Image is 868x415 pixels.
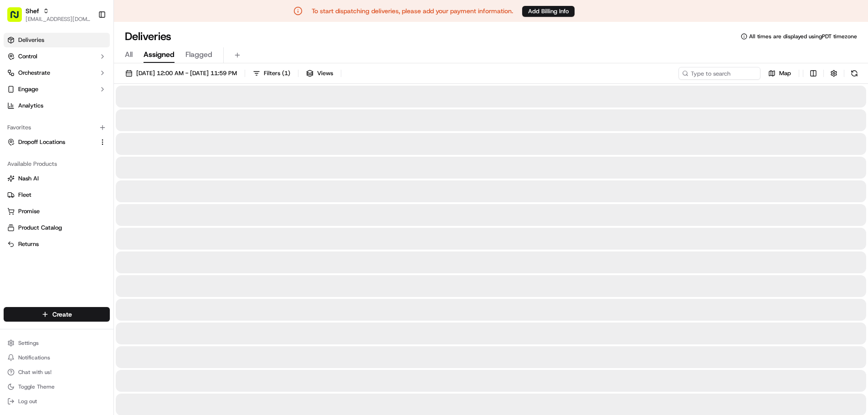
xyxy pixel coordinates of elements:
[4,171,110,186] button: Nash AI
[4,188,110,202] button: Fleet
[26,15,91,23] button: [EMAIL_ADDRESS][DOMAIN_NAME]
[4,157,110,171] div: Available Products
[144,49,175,60] span: Assigned
[7,138,95,146] a: Dropoff Locations
[73,175,150,192] a: 💻API Documentation
[77,180,84,187] div: 💻
[4,49,110,64] button: Control
[18,224,62,232] span: Product Catalog
[41,87,149,96] div: Start new chat
[9,9,27,27] img: Nash
[18,398,37,405] span: Log out
[9,87,26,103] img: 1736555255976-a54dd68f-1ca7-489b-9aae-adbdc363a1c4
[18,52,37,61] span: Control
[317,69,333,77] span: Views
[7,240,106,248] a: Returns
[4,395,110,408] button: Log out
[4,307,110,322] button: Create
[4,220,110,235] button: Product Catalog
[9,133,24,147] img: Shef Support
[848,67,861,80] button: Refresh
[4,98,110,113] a: Analytics
[125,49,133,60] span: All
[141,117,166,128] button: See all
[18,369,51,376] span: Chat with us!
[4,204,110,219] button: Promise
[18,138,65,146] span: Dropoff Locations
[522,5,575,17] a: Add Billing Info
[7,174,106,183] a: Nash AI
[86,179,146,188] span: API Documentation
[52,310,72,319] span: Create
[4,135,110,149] button: Dropoff Locations
[522,6,575,17] button: Add Billing Info
[18,179,70,188] span: Knowledge Base
[26,6,39,15] button: Shef
[4,366,110,379] button: Chat with us!
[4,82,110,97] button: Engage
[4,4,94,26] button: Shef[EMAIL_ADDRESS][DOMAIN_NAME]
[28,141,64,149] span: Shef Support
[4,237,110,251] button: Returns
[779,69,791,77] span: Map
[18,383,55,390] span: Toggle Theme
[4,351,110,364] button: Notifications
[64,201,110,208] a: Powered byPylon
[4,337,110,349] button: Settings
[7,224,106,232] a: Product Catalog
[19,87,36,103] img: 8571987876998_91fb9ceb93ad5c398215_72.jpg
[4,380,110,393] button: Toggle Theme
[7,191,106,199] a: Fleet
[264,69,290,77] span: Filters
[155,90,166,101] button: Start new chat
[125,29,171,44] h1: Deliveries
[749,33,857,40] span: All times are displayed using PDT timezone
[18,240,39,248] span: Returns
[302,67,337,80] button: Views
[41,96,125,103] div: We're available if you need us!
[9,118,61,126] div: Past conversations
[24,59,164,68] input: Got a question? Start typing here...
[282,69,290,77] span: ( 1 )
[7,207,106,215] a: Promise
[18,207,40,215] span: Promise
[312,6,513,15] p: To start dispatching deliveries, please add your payment information.
[18,69,50,77] span: Orchestrate
[18,102,43,110] span: Analytics
[4,33,110,47] a: Deliveries
[18,174,39,183] span: Nash AI
[18,36,44,44] span: Deliveries
[678,67,760,80] input: Type to search
[121,67,241,80] button: [DATE] 12:00 AM - [DATE] 11:59 PM
[71,141,89,149] span: [DATE]
[136,69,237,77] span: [DATE] 12:00 AM - [DATE] 11:59 PM
[764,67,795,80] button: Map
[249,67,294,80] button: Filters(1)
[18,354,50,361] span: Notifications
[9,180,16,187] div: 📗
[9,36,166,51] p: Welcome 👋
[18,191,31,199] span: Fleet
[4,120,110,135] div: Favorites
[66,141,69,149] span: •
[185,49,212,60] span: Flagged
[18,85,38,93] span: Engage
[4,66,110,80] button: Orchestrate
[18,339,39,347] span: Settings
[91,201,110,208] span: Pylon
[5,175,73,192] a: 📗Knowledge Base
